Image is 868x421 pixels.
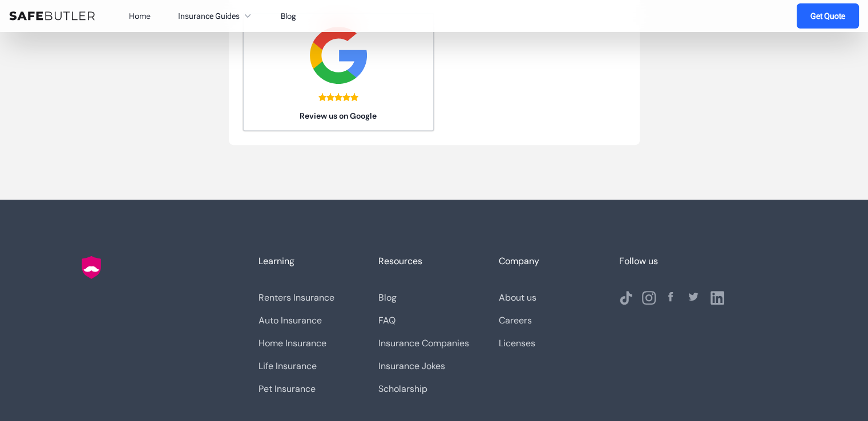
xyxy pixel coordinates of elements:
a: FAQ [378,314,395,326]
img: google.svg [310,27,367,84]
span: Review us on Google [243,110,434,122]
div: Learning [259,254,370,268]
div: 5.0 [318,93,358,101]
button: Insurance Guides [178,9,253,23]
a: Scholarship [378,383,427,395]
div: Company [499,254,610,268]
img: SafeButler Text Logo [9,11,95,21]
a: Review us on Google [243,13,434,131]
div: Resources [378,254,490,268]
a: Pet Insurance [259,383,316,395]
a: Careers [499,314,532,326]
a: Blog [378,292,397,303]
a: Blog [281,11,296,21]
a: Home [129,11,151,21]
a: About us [499,292,536,303]
div: Follow us [619,254,730,268]
a: Insurance Jokes [378,360,445,372]
a: Renters Insurance [259,292,334,303]
a: Auto Insurance [259,314,322,326]
a: Licenses [499,337,535,349]
a: Home Insurance [259,337,326,349]
a: Life Insurance [259,360,317,372]
a: Get Quote [797,3,859,29]
a: Insurance Companies [378,337,469,349]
